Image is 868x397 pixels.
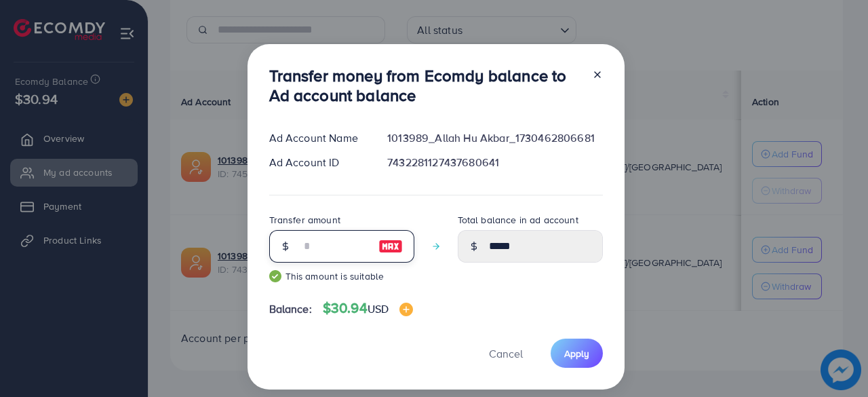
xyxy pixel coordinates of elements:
img: guide [269,270,281,282]
span: Balance: [269,301,312,317]
span: Cancel [489,346,523,361]
div: Ad Account ID [258,155,377,170]
img: image [399,303,413,316]
h4: $30.94 [323,300,413,317]
div: 1013989_Allah Hu Akbar_1730462806681 [376,130,613,146]
div: 7432281127437680641 [376,155,613,170]
button: Apply [551,339,603,368]
span: USD [368,301,389,316]
label: Transfer amount [269,213,340,227]
span: Apply [564,347,589,360]
img: image [378,238,403,254]
label: Total balance in ad account [458,213,578,227]
button: Cancel [472,339,540,368]
h3: Transfer money from Ecomdy balance to Ad account balance [269,66,581,105]
div: Ad Account Name [258,130,377,146]
small: This amount is suitable [269,269,414,283]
